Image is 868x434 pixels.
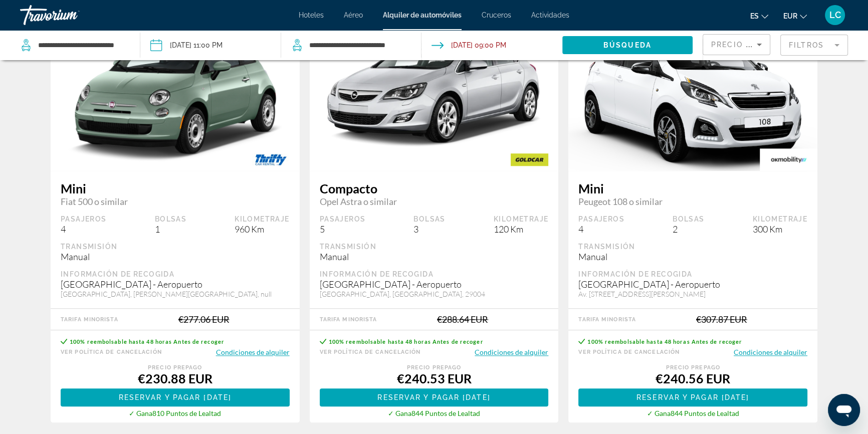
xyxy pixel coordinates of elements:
span: 100% reembolsable hasta 48 horas Antes de recoger [70,338,225,345]
div: 4 [578,224,624,235]
a: Alquiler de automóviles [383,11,462,19]
button: Drop-off date: Dec 29, 2025 09:00 PM [431,30,506,60]
div: Transmisión [320,242,549,251]
img: primary.png [51,8,300,173]
div: Pasajeros [320,214,366,224]
div: €240.56 EUR [578,371,807,386]
button: Ver Política de cancelación [320,347,421,357]
div: Av. [STREET_ADDRESS][PERSON_NAME] [578,290,807,298]
span: Reservar y pagar [DATE] [119,393,232,401]
div: Información de recogida [578,270,807,279]
div: Tarifa Minorista [320,316,377,323]
div: [GEOGRAPHIC_DATA] - Aeropuerto [61,279,290,290]
div: [GEOGRAPHIC_DATA] - Aeropuerto [578,279,807,290]
div: Precio prepago [578,364,807,371]
button: Pickup date: Dec 21, 2025 11:00 PM [150,30,223,60]
div: [GEOGRAPHIC_DATA] - Aeropuerto [320,279,549,290]
div: Manual [320,251,549,262]
div: Información de recogida [320,270,549,279]
img: GOLDCAR [501,148,558,171]
span: Reservar y pagar [DATE] [377,393,490,401]
button: Condiciones de alquiler [475,347,548,357]
span: ✓ Gana [647,409,671,417]
span: EUR [783,12,797,20]
div: [GEOGRAPHIC_DATA], [PERSON_NAME][GEOGRAPHIC_DATA], null [61,290,290,298]
span: 810 Puntos de Lealtad [152,409,221,417]
div: €307.87 EUR [696,314,747,325]
div: Pasajeros [61,214,107,224]
div: 300 Km [753,224,807,235]
button: Condiciones de alquiler [734,347,807,357]
div: Manual [61,251,290,262]
div: 3 [413,224,445,235]
a: Travorium [20,2,120,28]
span: Mini [61,181,290,196]
a: Aéreo [344,11,363,19]
button: Change currency [783,9,807,23]
button: Reservar y pagar [DATE] [320,388,549,406]
div: Bolsas [673,214,704,224]
span: ✓ Gana [129,409,152,417]
div: Kilometraje [494,214,548,224]
button: Condiciones de alquiler [216,347,290,357]
span: 844 Puntos de Lealtad [671,409,739,417]
button: Filter [780,34,848,56]
span: 100% reembolsable hasta 48 horas Antes de recoger [587,338,742,345]
a: Actividades [531,11,569,19]
div: Pasajeros [578,214,624,224]
div: Precio prepago [61,364,290,371]
span: LC [829,10,841,20]
div: Transmisión [61,242,290,251]
div: Bolsas [155,214,186,224]
button: Reservar y pagar [DATE] [61,388,290,406]
div: [GEOGRAPHIC_DATA], [GEOGRAPHIC_DATA], 29004 [320,290,549,298]
a: Hoteles [299,11,324,19]
mat-select: Sort by [711,39,762,51]
div: €277.06 EUR [178,314,230,325]
span: 100% reembolsable hasta 48 horas Antes de recoger [329,338,484,345]
button: Búsqueda [562,36,693,54]
button: Change language [750,9,768,23]
div: €230.88 EUR [61,371,290,386]
span: Opel Astra o similar [320,196,549,207]
a: Cruceros [482,11,511,19]
img: OK MOBILITY [760,148,817,171]
div: Bolsas [413,214,445,224]
span: Peugeot 108 o similar [578,196,807,207]
span: Compacto [320,181,549,196]
img: primary.png [310,8,559,173]
div: 1 [155,224,186,235]
span: Búsqueda [603,41,652,49]
div: 960 Km [235,224,289,235]
div: 4 [61,224,107,235]
div: Tarifa Minorista [61,316,118,323]
img: THRIFTY [242,148,300,171]
button: User Menu [822,5,848,26]
span: ✓ Gana [388,409,411,417]
div: 120 Km [494,224,548,235]
div: €288.64 EUR [437,314,488,325]
button: Reservar y pagar [DATE] [578,388,807,406]
div: Precio prepago [320,364,549,371]
span: Mini [578,181,807,196]
div: Manual [578,251,807,262]
div: Tarifa Minorista [578,316,636,323]
div: €240.53 EUR [320,371,549,386]
div: 5 [320,224,366,235]
div: Transmisión [578,242,807,251]
iframe: Botón para iniciar la ventana de mensajería [828,394,860,426]
div: 2 [673,224,704,235]
button: Ver Política de cancelación [578,347,680,357]
img: primary.png [568,10,817,172]
span: es [750,12,759,20]
span: Reservar y pagar [DATE] [636,393,749,401]
div: Información de recogida [61,270,290,279]
span: Precio más bajo [711,41,789,49]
